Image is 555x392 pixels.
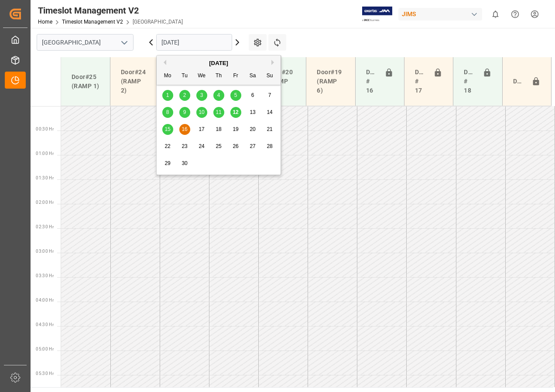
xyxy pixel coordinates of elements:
[510,73,528,90] div: Door#23
[36,371,54,376] span: 05:30 Hr
[250,143,255,149] span: 27
[183,109,186,115] span: 9
[182,126,187,132] span: 16
[233,143,238,149] span: 26
[179,141,190,152] div: Choose Tuesday, September 23rd, 2025
[162,124,173,135] div: Choose Monday, September 15th, 2025
[196,71,207,82] div: We
[38,19,52,25] a: Home
[182,143,187,149] span: 23
[233,126,238,132] span: 19
[164,160,170,166] span: 29
[398,8,482,21] div: JIMS
[117,64,152,99] div: Door#24 (RAMP 2)
[230,141,241,152] div: Choose Friday, September 26th, 2025
[196,141,207,152] div: Choose Wednesday, September 24th, 2025
[62,19,123,25] a: Timeslot Management V2
[200,92,203,98] span: 3
[264,107,275,118] div: Choose Sunday, September 14th, 2025
[179,124,190,135] div: Choose Tuesday, September 16th, 2025
[157,59,281,68] div: [DATE]
[166,109,169,115] span: 8
[268,92,271,98] span: 7
[233,109,238,115] span: 12
[362,7,392,22] img: Exertis%20JAM%20-%20Email%20Logo.jpg_1722504956.jpg
[251,92,254,98] span: 6
[37,34,134,51] input: Type to search/select
[247,90,258,101] div: Choose Saturday, September 6th, 2025
[182,160,187,166] span: 30
[247,124,258,135] div: Choose Saturday, September 20th, 2025
[196,124,207,135] div: Choose Wednesday, September 17th, 2025
[162,90,173,101] div: Choose Monday, September 1st, 2025
[213,124,224,135] div: Choose Thursday, September 18th, 2025
[247,107,258,118] div: Choose Saturday, September 13th, 2025
[486,4,505,24] button: show 0 new notifications
[36,151,54,156] span: 01:00 Hr
[36,273,54,278] span: 03:30 Hr
[267,143,272,149] span: 28
[36,200,54,205] span: 02:00 Hr
[117,36,130,49] button: open menu
[230,124,241,135] div: Choose Friday, September 19th, 2025
[216,109,221,115] span: 11
[199,109,204,115] span: 10
[166,92,169,98] span: 1
[267,126,272,132] span: 21
[313,64,348,99] div: Door#19 (RAMP 6)
[36,249,54,254] span: 03:00 Hr
[179,107,190,118] div: Choose Tuesday, September 9th, 2025
[162,141,173,152] div: Choose Monday, September 22nd, 2025
[264,71,275,82] div: Su
[159,87,278,172] div: month 2025-09
[247,141,258,152] div: Choose Saturday, September 27th, 2025
[213,141,224,152] div: Choose Thursday, September 25th, 2025
[196,90,207,101] div: Choose Wednesday, September 3rd, 2025
[179,158,190,169] div: Choose Tuesday, September 30th, 2025
[264,64,299,99] div: Door#20 (RAMP 5)
[38,4,183,17] div: Timeslot Management V2
[264,90,275,101] div: Choose Sunday, September 7th, 2025
[234,92,237,98] span: 5
[162,107,173,118] div: Choose Monday, September 8th, 2025
[217,92,220,98] span: 4
[230,107,241,118] div: Choose Friday, September 12th, 2025
[264,124,275,135] div: Choose Sunday, September 21st, 2025
[411,64,430,99] div: Doors # 17
[164,126,170,132] span: 15
[213,90,224,101] div: Choose Thursday, September 4th, 2025
[36,298,54,303] span: 04:00 Hr
[36,322,54,327] span: 04:30 Hr
[156,34,232,51] input: DD-MM-YYYY
[363,64,381,99] div: Doors # 16
[460,64,479,99] div: Doors # 18
[250,126,255,132] span: 20
[36,224,54,229] span: 02:30 Hr
[213,71,224,82] div: Th
[216,126,221,132] span: 18
[164,143,170,149] span: 22
[230,90,241,101] div: Choose Friday, September 5th, 2025
[199,126,204,132] span: 17
[247,71,258,82] div: Sa
[36,175,54,180] span: 01:30 Hr
[183,92,186,98] span: 2
[230,71,241,82] div: Fr
[505,4,525,24] button: Help Center
[196,107,207,118] div: Choose Wednesday, September 10th, 2025
[162,158,173,169] div: Choose Monday, September 29th, 2025
[36,127,54,131] span: 00:30 Hr
[36,347,54,351] span: 05:00 Hr
[264,141,275,152] div: Choose Sunday, September 28th, 2025
[216,143,221,149] span: 25
[213,107,224,118] div: Choose Thursday, September 11th, 2025
[271,60,277,65] button: Next Month
[398,6,486,22] button: JIMS
[161,60,166,65] button: Previous Month
[162,71,173,82] div: Mo
[179,90,190,101] div: Choose Tuesday, September 2nd, 2025
[267,109,272,115] span: 14
[199,143,204,149] span: 24
[179,71,190,82] div: Tu
[250,109,255,115] span: 13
